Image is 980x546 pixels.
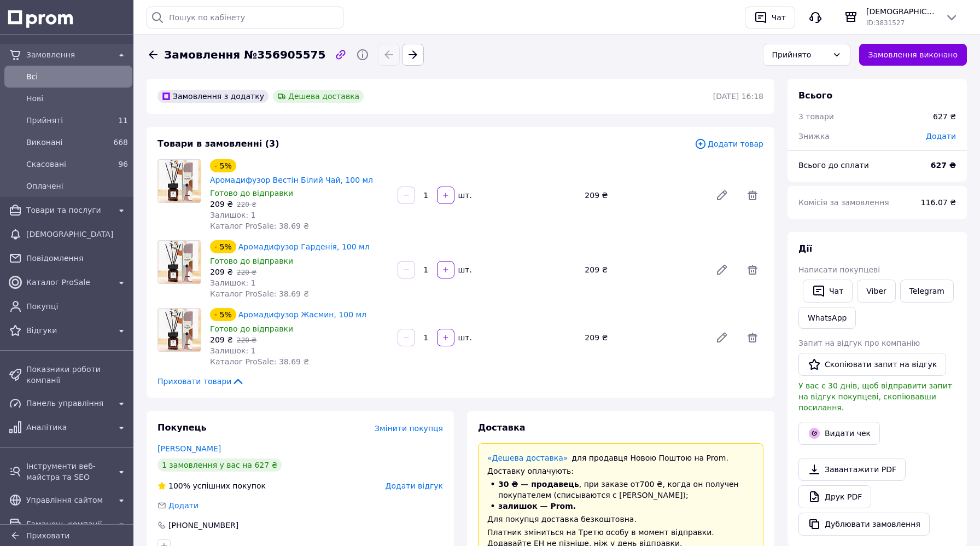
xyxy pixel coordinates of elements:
span: 220 ₴ [237,336,256,344]
span: Залишок: 1 [210,278,256,287]
li: , при заказе от 700 ₴ , когда он получен покупателем (списываются с [PERSON_NAME]); [487,479,754,501]
button: Дублювати замовлення [798,513,930,536]
button: Видати чек [798,422,880,445]
div: успішних покупок [157,480,266,491]
span: Доставка [478,422,526,433]
span: Аналітика [26,422,110,433]
div: шт. [456,190,473,201]
span: Запит на відгук про компанію [798,339,920,347]
span: Показники роботи компанії [26,364,128,386]
span: Видалити [742,259,763,281]
span: Замовлення [26,49,110,60]
span: Приховати товари [157,376,244,387]
a: Viber [857,280,895,303]
span: 220 ₴ [237,201,256,208]
span: Готово до відправки [210,324,293,333]
span: Дії [798,243,812,254]
span: Управління сайтом [26,495,110,506]
div: 1 замовлення у вас на 627 ₴ [157,458,282,472]
img: Аромадифузор Жасмин, 100 мл [158,309,201,351]
a: WhatsApp [798,307,856,329]
span: Відгуки [26,325,110,336]
span: Покупці [26,301,128,312]
time: [DATE] 16:18 [713,92,763,101]
span: Всього [798,90,832,101]
span: Видалити [742,184,763,206]
span: Додати відгук [386,481,443,490]
span: залишок — Prom. [498,502,576,510]
span: Виконані [26,137,106,148]
span: Готово до відправки [210,257,293,265]
div: для продавця Новою Поштою на Prom. [487,452,754,463]
span: Всi [26,71,128,82]
div: Для покупця доставка безкоштовна. [487,514,754,525]
span: Повідомлення [26,253,128,264]
span: 209 ₴ [210,200,233,208]
span: Каталог ProSale: 38.69 ₴ [210,357,309,366]
div: 627 ₴ [933,111,956,122]
a: Telegram [900,280,954,303]
span: Інструменти веб-майстра та SEO [26,461,110,483]
div: Прийнято [772,49,828,61]
span: Скасовані [26,159,106,170]
span: 220 ₴ [237,269,256,276]
button: Чат [745,7,795,28]
img: Аромадифузор Вестін Білий Чай, 100 мл [158,160,201,202]
span: Товари в замовленні (3) [157,138,279,149]
div: 209 ₴ [580,188,707,203]
a: Аромадифузор Гарденія, 100 мл [238,242,370,251]
span: Комісія за замовлення [798,198,889,207]
span: Каталог ProSale: 38.69 ₴ [210,222,309,230]
div: [PHONE_NUMBER] [167,520,240,531]
span: Оплачені [26,181,128,191]
span: Каталог ProSale [26,277,110,288]
div: Замовлення з додатку [157,90,269,103]
div: Чат [769,9,788,26]
div: - 5% [210,240,236,253]
span: Покупець [157,422,207,433]
span: 209 ₴ [210,268,233,276]
span: Знижка [798,132,830,141]
span: 668 [113,138,128,147]
a: Завантажити PDF [798,458,906,481]
div: Доставку оплачують: [487,466,754,477]
span: 209 ₴ [210,335,233,344]
span: Додати [926,132,956,141]
span: Приховати [26,531,69,540]
b: 627 ₴ [931,161,956,170]
span: 96 [118,160,128,169]
button: Замовлення виконано [859,44,967,66]
div: 209 ₴ [580,330,707,345]
span: 100% [168,481,190,490]
span: Каталог ProSale: 38.69 ₴ [210,289,309,298]
a: Редагувати [711,184,733,206]
span: Нові [26,93,128,104]
span: Замовлення №356905575 [164,47,325,63]
span: Всього до сплати [798,161,869,170]
span: Залишок: 1 [210,211,256,219]
a: Аромадифузор Вестін Білий Чай, 100 мл [210,176,373,184]
span: Гаманець компанії [26,519,110,530]
input: Пошук по кабінету [147,7,343,28]
a: Друк PDF [798,485,871,508]
span: Змінити покупця [375,424,443,433]
span: Залишок: 1 [210,346,256,355]
div: - 5% [210,308,236,321]
span: Додати товар [695,138,763,150]
button: Чат [803,280,853,303]
span: Готово до відправки [210,189,293,198]
span: 30 ₴ — продавець [498,480,579,489]
span: 3 товари [798,112,834,121]
button: Скопіювати запит на відгук [798,353,946,376]
span: [DEMOGRAPHIC_DATA] [26,229,128,240]
div: 209 ₴ [580,262,707,277]
a: Редагувати [711,259,733,281]
a: «Дешева доставка» [487,454,568,462]
span: Панель управління [26,398,110,409]
div: - 5% [210,159,236,172]
a: Аромадифузор Жасмин, 100 мл [238,310,366,319]
div: шт. [456,332,473,343]
span: [DEMOGRAPHIC_DATA] [866,6,936,17]
span: ID: 3831527 [866,19,905,27]
span: 11 [118,116,128,125]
